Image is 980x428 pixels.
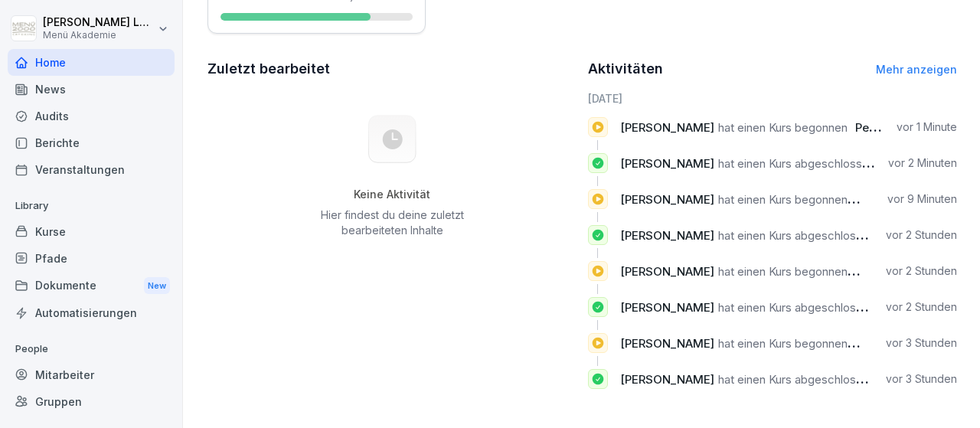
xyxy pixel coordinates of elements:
[8,76,175,103] a: News
[588,58,663,80] h2: Aktivitäten
[886,299,957,315] p: vor 2 Stunden
[620,300,714,315] span: [PERSON_NAME]
[718,156,875,171] span: hat einen Kurs abgeschlossen
[8,272,175,300] div: Dokumente
[8,103,175,129] a: Audits
[897,119,957,135] p: vor 1 Minute
[8,272,175,300] a: DokumenteNew
[8,156,175,183] a: Veranstaltungen
[718,372,875,387] span: hat einen Kurs abgeschlossen
[43,30,155,41] p: Menü Akademie
[8,218,175,245] a: Kurse
[886,263,957,279] p: vor 2 Stunden
[620,192,714,207] span: [PERSON_NAME]
[718,228,875,243] span: hat einen Kurs abgeschlossen
[8,299,175,326] a: Automatisierungen
[886,227,957,243] p: vor 2 Stunden
[620,264,714,279] span: [PERSON_NAME]
[8,388,175,415] a: Gruppen
[8,49,175,76] a: Home
[8,245,175,272] a: Pfade
[886,335,957,351] p: vor 3 Stunden
[588,90,958,106] h6: [DATE]
[207,58,577,80] h2: Zuletzt bearbeitet
[620,336,714,351] span: [PERSON_NAME]
[43,16,155,29] p: [PERSON_NAME] Lechler
[888,155,957,171] p: vor 2 Minuten
[8,129,175,156] a: Berichte
[887,191,957,207] p: vor 9 Minuten
[8,337,175,361] p: People
[718,120,848,135] span: hat einen Kurs begonnen
[718,336,848,351] span: hat einen Kurs begonnen
[876,63,957,76] a: Mehr anzeigen
[620,372,714,387] span: [PERSON_NAME]
[315,188,469,201] h5: Keine Aktivität
[620,120,714,135] span: [PERSON_NAME]
[8,194,175,218] p: Library
[886,371,957,387] p: vor 3 Stunden
[620,228,714,243] span: [PERSON_NAME]
[620,156,714,171] span: [PERSON_NAME]
[718,300,875,315] span: hat einen Kurs abgeschlossen
[144,277,170,295] div: New
[718,264,848,279] span: hat einen Kurs begonnen
[315,207,469,238] p: Hier findest du deine zuletzt bearbeiteten Inhalte
[718,192,848,207] span: hat einen Kurs begonnen
[8,361,175,388] a: Mitarbeiter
